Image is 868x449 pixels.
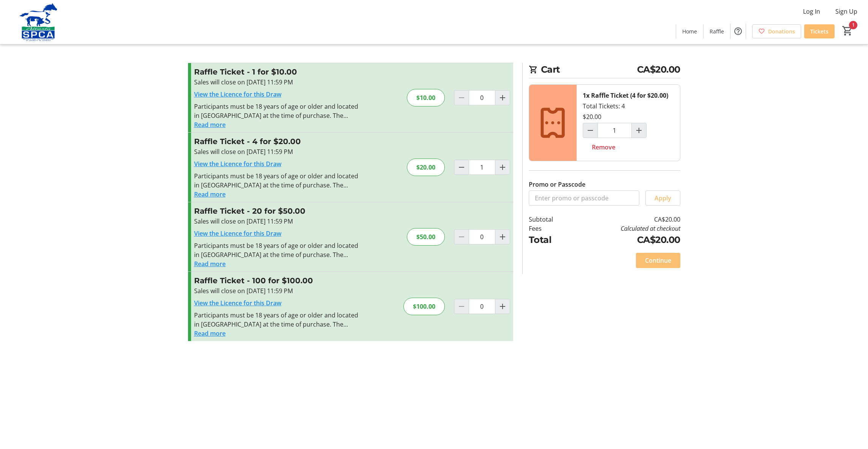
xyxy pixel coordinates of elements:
button: Increment by one [495,230,510,244]
td: Fees [529,224,573,233]
span: Apply [655,194,671,203]
div: Sales will close on [DATE] 11:59 PM [194,147,360,156]
span: Sign Up [835,7,857,16]
input: Enter promo or passcode [529,190,639,206]
span: Raffle [710,27,724,35]
button: Continue [636,253,680,268]
div: Sales will close on [DATE] 11:59 PM [194,286,360,295]
td: Calculated at checkout [572,224,680,233]
h3: Raffle Ticket - 4 for $20.00 [194,136,360,147]
button: Apply [645,190,680,206]
h3: Raffle Ticket - 20 for $50.00 [194,205,360,217]
div: $20.00 [583,112,601,121]
button: Increment by one [495,160,510,175]
td: CA$20.00 [572,233,680,247]
button: Increment by one [632,123,646,138]
span: Tickets [810,27,828,35]
button: Remove [583,140,625,155]
button: Log In [797,5,826,17]
input: Raffle Ticket Quantity [469,160,495,175]
button: Read more [194,329,226,338]
div: $10.00 [407,89,445,106]
img: Alberta SPCA's Logo [5,3,72,41]
input: Raffle Ticket Quantity [469,229,495,244]
div: 1x Raffle Ticket (4 for $20.00) [583,91,668,100]
button: Decrement by one [583,123,598,138]
button: Increment by one [495,299,510,314]
a: Raffle [704,24,730,38]
a: Tickets [804,24,835,38]
input: Raffle Ticket Quantity [469,90,495,105]
span: Donations [768,27,795,35]
a: View the Licence for this Draw [194,90,281,98]
button: Cart [841,24,854,38]
button: Increment by one [495,90,510,105]
a: View the Licence for this Draw [194,160,281,168]
span: Log In [803,7,820,16]
span: CA$20.00 [637,63,680,76]
td: Total [529,233,573,247]
a: View the Licence for this Draw [194,229,281,238]
input: Raffle Ticket Quantity [469,299,495,314]
div: Sales will close on [DATE] 11:59 PM [194,78,360,87]
div: Participants must be 18 years of age or older and located in [GEOGRAPHIC_DATA] at the time of pur... [194,102,360,120]
div: Total Tickets: 4 [577,85,680,161]
input: Raffle Ticket (4 for $20.00) Quantity [598,123,632,138]
button: Read more [194,120,226,129]
h3: Raffle Ticket - 1 for $10.00 [194,66,360,78]
td: Subtotal [529,215,573,224]
div: $100.00 [403,298,445,315]
div: Sales will close on [DATE] 11:59 PM [194,217,360,226]
button: Read more [194,259,226,268]
div: Participants must be 18 years of age or older and located in [GEOGRAPHIC_DATA] at the time of pur... [194,311,360,329]
div: $20.00 [407,159,445,176]
a: View the Licence for this Draw [194,299,281,307]
td: CA$20.00 [572,215,680,224]
span: Remove [592,143,615,152]
label: Promo or Passcode [529,180,585,189]
button: Help [730,24,746,39]
a: Home [676,24,703,38]
a: Donations [752,24,801,38]
button: Sign Up [829,5,863,17]
div: Participants must be 18 years of age or older and located in [GEOGRAPHIC_DATA] at the time of pur... [194,171,360,190]
span: Home [682,27,697,35]
button: Read more [194,190,226,199]
button: Decrement by one [454,160,469,175]
h2: Cart [529,63,680,78]
div: Participants must be 18 years of age or older and located in [GEOGRAPHIC_DATA] at the time of pur... [194,241,360,259]
h3: Raffle Ticket - 100 for $100.00 [194,275,360,286]
span: Continue [645,256,671,265]
div: $50.00 [407,228,445,246]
